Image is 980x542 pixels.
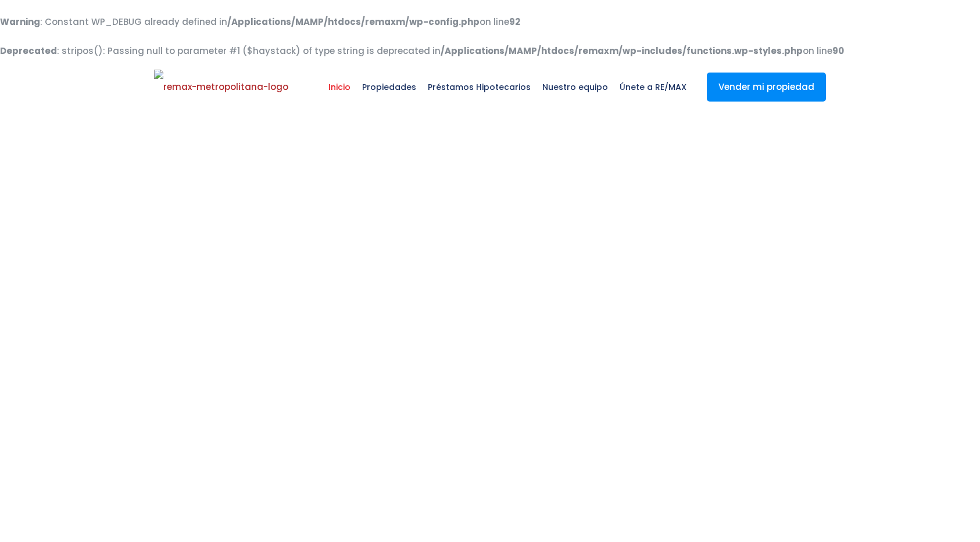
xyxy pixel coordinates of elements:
a: RE/MAX Metropolitana [154,58,288,116]
b: 90 [832,45,844,57]
span: Inicio [323,70,356,104]
b: /Applications/MAMP/htdocs/remaxm/wp-config.php [227,16,480,28]
a: Préstamos Hipotecarios [422,58,537,116]
a: Nuestro equipo [537,58,614,116]
span: Únete a RE/MAX [614,70,692,104]
span: Propiedades [356,70,422,104]
b: 92 [509,16,520,28]
a: Únete a RE/MAX [614,58,692,116]
img: remax-metropolitana-logo [154,70,288,104]
a: Propiedades [356,58,422,116]
span: Préstamos Hipotecarios [422,70,537,104]
a: Inicio [323,58,356,116]
a: Vender mi propiedad [707,73,826,102]
b: /Applications/MAMP/htdocs/remaxm/wp-includes/functions.wp-styles.php [441,45,803,57]
span: Nuestro equipo [537,70,614,104]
